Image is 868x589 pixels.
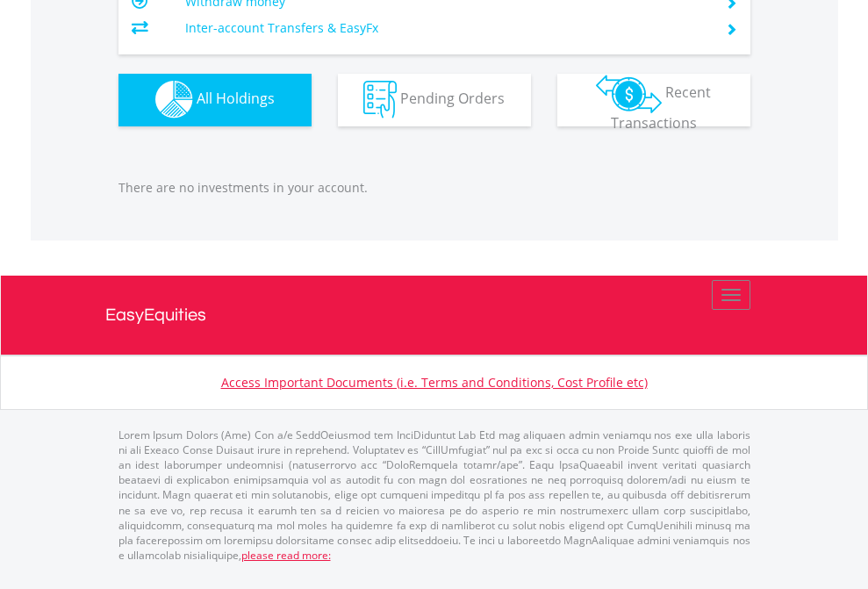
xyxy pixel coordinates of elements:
[338,74,531,126] button: Pending Orders
[105,276,764,355] a: EasyEquities
[118,427,750,563] p: Lorem Ipsum Dolors (Ame) Con a/e SeddOeiusmod tem InciDiduntut Lab Etd mag aliquaen admin veniamq...
[155,81,193,119] img: holdings-wht.png
[400,89,505,108] span: Pending Orders
[241,548,331,563] a: please read more:
[363,81,397,119] img: pending_instructions-wht.png
[596,75,662,113] img: transactions-zar-wht.png
[197,89,275,108] span: All Holdings
[118,179,750,197] p: There are no investments in your account.
[611,83,712,133] span: Recent Transactions
[185,15,704,41] td: Inter-account Transfers & EasyFx
[557,74,750,126] button: Recent Transactions
[118,74,312,126] button: All Holdings
[221,374,648,391] a: Access Important Documents (i.e. Terms and Conditions, Cost Profile etc)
